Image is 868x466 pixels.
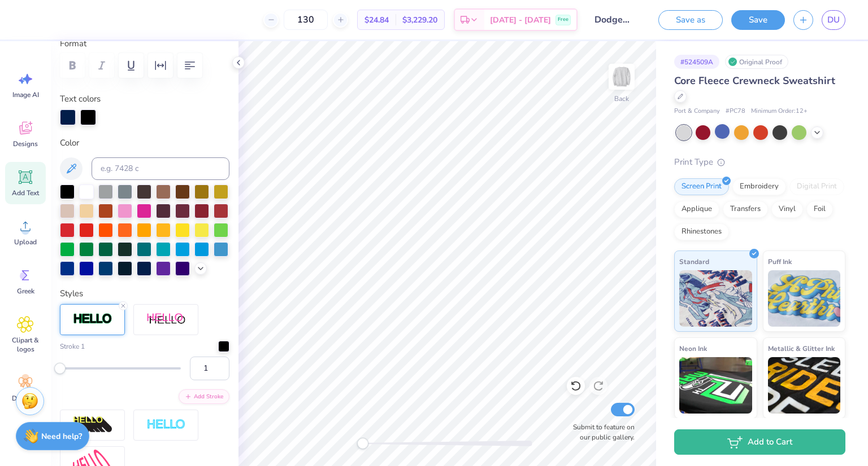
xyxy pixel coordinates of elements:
[179,389,229,404] button: Add Stroke
[402,14,437,26] span: $3,229.20
[806,201,833,218] div: Foil
[12,394,39,403] span: Decorate
[658,10,723,30] button: Save as
[60,93,101,105] label: Text colors
[12,188,39,197] span: Add Text
[679,270,752,327] img: Standard
[768,270,841,327] img: Puff Ink
[610,65,633,88] img: Back
[357,438,368,449] div: Accessibility label
[60,137,229,150] label: Color
[674,107,720,116] span: Port & Company
[73,313,112,326] img: Stroke
[567,422,635,442] label: Submit to feature on our public gallery.
[60,37,229,50] label: Format
[768,357,841,414] img: Metallic & Glitter Ink
[822,10,845,30] a: DU
[679,342,707,354] span: Neon Ink
[54,363,66,374] div: Accessibility label
[751,107,808,116] span: Minimum Order: 12 +
[732,178,786,195] div: Embroidery
[146,313,186,327] img: Shadow
[558,16,568,24] span: Free
[73,416,112,434] img: 3D Illusion
[284,10,328,30] input: – –
[725,55,788,69] div: Original Proof
[771,201,803,218] div: Vinyl
[768,342,835,354] span: Metallic & Glitter Ink
[364,14,389,26] span: $24.84
[679,357,752,414] img: Neon Ink
[674,201,719,218] div: Applique
[723,201,768,218] div: Transfers
[768,256,792,267] span: Puff Ink
[12,90,39,99] span: Image AI
[586,8,641,31] input: Untitled Design
[674,178,729,195] div: Screen Print
[60,287,83,300] label: Styles
[490,14,551,26] span: [DATE] - [DATE]
[7,336,44,354] span: Clipart & logos
[674,223,729,240] div: Rhinestones
[41,431,82,442] strong: Need help?
[13,139,38,148] span: Designs
[17,287,34,296] span: Greek
[731,10,785,30] button: Save
[674,74,835,87] span: Core Fleece Crewneck Sweatshirt
[146,419,186,432] img: Negative Space
[60,341,85,351] label: Stroke 1
[674,55,719,69] div: # 524509A
[674,429,845,455] button: Add to Cart
[92,157,229,180] input: e.g. 7428 c
[679,256,709,267] span: Standard
[14,238,37,247] span: Upload
[614,94,629,104] div: Back
[726,107,745,116] span: # PC78
[674,156,845,169] div: Print Type
[827,14,840,27] span: DU
[789,178,844,195] div: Digital Print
